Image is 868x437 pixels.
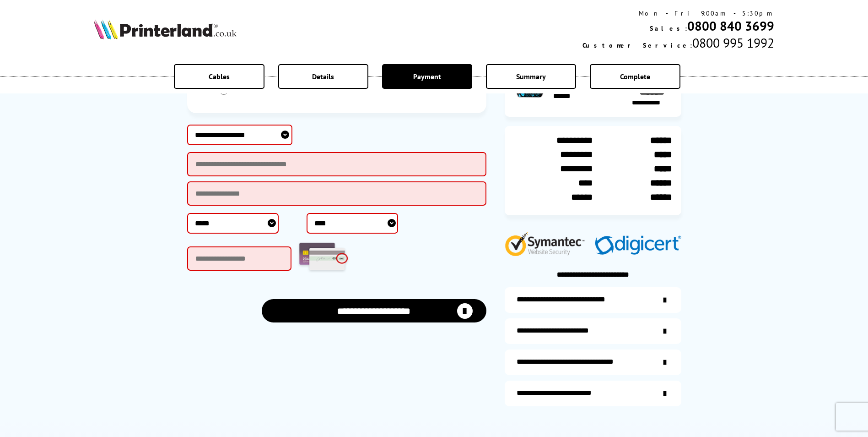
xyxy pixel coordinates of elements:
span: Sales: [650,24,687,33]
span: Customer Service: [582,41,692,49]
a: secure-website [505,381,681,406]
a: additional-cables [505,350,681,375]
span: Payment [413,72,441,81]
span: Cables [209,72,230,81]
a: additional-ink [505,287,681,313]
a: 0800 840 3699 [687,17,774,34]
span: Details [312,72,334,81]
span: 0800 995 1992 [692,34,774,51]
span: Summary [516,72,546,81]
a: items-arrive [505,318,681,344]
span: Complete [620,72,650,81]
div: Mon - Fri 9:00am - 5:30pm [582,9,774,17]
img: Printerland Logo [94,19,237,39]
